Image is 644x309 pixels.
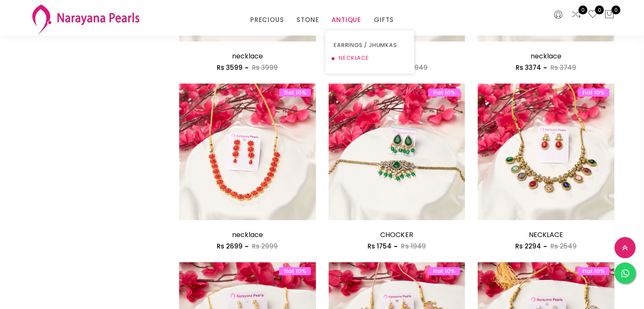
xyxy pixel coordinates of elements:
span: 0 [611,6,620,14]
span: Rs 2549 [550,242,577,251]
a: GIFTS [374,14,394,26]
a: NECKLACE [334,52,406,64]
span: 0 [578,6,587,14]
a: EARRINGS / JHUMKAS [334,39,406,52]
span: flat 10% [578,88,609,97]
a: necklace [232,230,263,240]
a: 0 [588,9,598,20]
span: Rs 3599 [217,63,243,72]
a: necklace [531,51,561,61]
span: Rs 2999 [252,242,278,251]
button: 0 [604,9,614,20]
span: Rs 2294 [515,242,541,251]
a: PRECIOUS [250,14,284,26]
a: ANTIQUE [332,14,361,26]
span: Rs 2949 [401,63,428,72]
a: 0 [571,9,581,20]
a: STONE [296,14,319,26]
span: Rs 3749 [550,63,576,72]
span: flat 10% [279,267,311,275]
span: Rs 3374 [516,63,541,72]
span: Rs 1949 [401,242,426,251]
span: flat 10% [428,267,460,275]
span: flat 10% [428,88,460,97]
a: CHOCKER [380,230,413,240]
span: Rs 2699 [217,242,243,251]
span: flat 10% [279,88,311,97]
a: NECKLACE [529,230,563,240]
a: necklace [232,51,263,61]
span: flat 10% [578,267,609,275]
span: 0 [595,6,604,14]
span: Rs 3999 [252,63,278,72]
span: Rs 1754 [368,242,392,251]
